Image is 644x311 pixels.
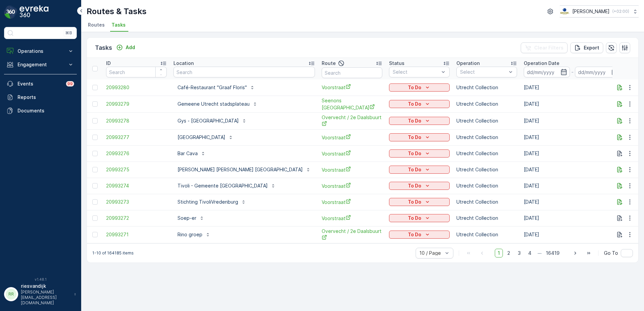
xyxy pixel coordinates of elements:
input: dd/mm/yyyy [524,67,570,77]
td: Utrecht Collection [453,129,520,145]
button: [PERSON_NAME](+02:00) [560,5,639,18]
button: To Do [389,133,450,141]
div: Toggle Row Selected [92,215,98,221]
td: Utrecht Collection [453,210,520,226]
p: 99 [67,81,73,87]
span: Routes [88,22,105,28]
img: logo [4,5,18,19]
button: Operations [4,44,77,58]
a: 20993273 [106,199,167,205]
p: To Do [408,199,421,205]
td: Utrecht Collection [453,194,520,210]
a: Overvecht / 2e Daalsbuurt [322,114,382,128]
p: Add [126,44,135,51]
td: [DATE] [520,129,624,145]
input: Search [173,67,315,77]
td: [DATE] [520,210,624,226]
p: [PERSON_NAME] [572,8,610,15]
a: Voorstraat [322,150,382,157]
input: dd/mm/yyyy [575,67,621,77]
td: [DATE] [520,226,624,243]
p: Operation [456,60,480,67]
span: 20993280 [106,84,167,91]
div: Toggle Row Selected [92,232,98,237]
button: To Do [389,83,450,92]
span: 20993276 [106,150,167,157]
p: Engagement [18,61,63,68]
a: Documents [4,104,77,117]
td: Utrecht Collection [453,162,520,178]
p: To Do [408,134,421,141]
button: To Do [389,198,450,206]
p: Soep-er [178,215,196,221]
p: Reports [18,94,74,101]
span: 2 [504,249,513,257]
button: To Do [389,117,450,125]
p: Tasks [95,43,112,53]
a: Reports [4,91,77,104]
button: Rino groep [173,229,215,240]
p: [PERSON_NAME][EMAIL_ADDRESS][DOMAIN_NAME] [21,289,71,306]
span: Seenons [GEOGRAPHIC_DATA] [322,97,382,111]
p: To Do [408,231,421,238]
button: To Do [389,182,450,190]
button: Add [114,43,138,51]
p: Route [322,60,336,67]
td: [DATE] [520,162,624,178]
p: Clear Filters [534,44,563,51]
div: RR [6,289,17,300]
td: [DATE] [520,96,624,112]
a: Voorstraat [322,215,382,222]
img: logo_dark-DEwI_e13.png [20,5,49,19]
p: 1-10 of 164185 items [92,250,134,256]
p: Select [393,69,439,75]
a: Overvecht / 2e Daalsbuurt [322,228,382,242]
button: Café-Restaurant "Graaf Floris" [173,82,259,93]
p: Café-Restaurant "Graaf Floris" [178,84,247,91]
p: To Do [408,182,421,189]
p: To Do [408,215,421,221]
td: Utrecht Collection [453,96,520,112]
p: To Do [408,84,421,91]
input: Search [322,67,382,78]
td: [DATE] [520,112,624,129]
button: Gemeene Utrecht stadsplateau [173,99,262,109]
td: [DATE] [520,178,624,194]
a: 20993272 [106,215,167,221]
button: To Do [389,231,450,239]
td: Utrecht Collection [453,79,520,96]
p: Operations [18,48,63,55]
a: Seenons Utrecht [322,97,382,111]
div: Toggle Row Selected [92,135,98,140]
div: Toggle Row Selected [92,167,98,172]
span: 4 [525,249,535,257]
a: 20993275 [106,166,167,173]
div: Toggle Row Selected [92,85,98,90]
p: [GEOGRAPHIC_DATA] [178,134,225,141]
p: Events [18,80,62,87]
a: 20993271 [106,231,167,238]
td: Utrecht Collection [453,226,520,243]
button: Clear Filters [521,42,568,53]
p: - [571,68,574,76]
span: 1 [495,249,503,257]
button: Engagement [4,58,77,71]
a: 20993279 [106,101,167,107]
span: Voorstraat [322,199,382,206]
span: 20993274 [106,182,167,189]
p: To Do [408,101,421,107]
div: Toggle Row Selected [92,118,98,124]
p: Documents [18,107,74,114]
p: Gemeene Utrecht stadsplateau [178,101,250,107]
button: Gys - [GEOGRAPHIC_DATA] [173,115,251,126]
div: Toggle Row Selected [92,101,98,107]
button: [PERSON_NAME] [PERSON_NAME] [GEOGRAPHIC_DATA] [173,164,315,175]
p: Tivoli - Gemeente [GEOGRAPHIC_DATA] [178,182,268,189]
div: Toggle Row Selected [92,183,98,188]
a: 20993277 [106,134,167,141]
p: ⌘B [65,30,72,36]
button: Bar Cava [173,148,210,159]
